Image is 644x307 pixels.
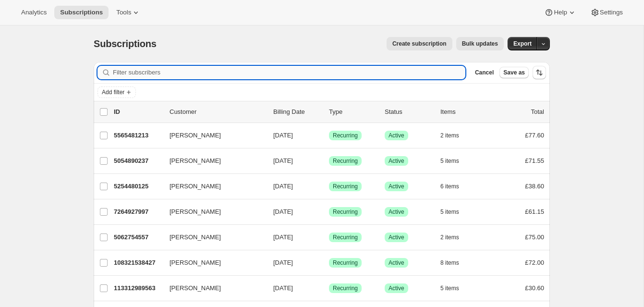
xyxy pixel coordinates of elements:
[273,259,293,266] span: [DATE]
[440,208,459,216] span: 5 items
[170,107,266,117] p: Customer
[114,180,544,193] div: 5254480125[PERSON_NAME][DATE]SuccessRecurringSuccessActive6 items£38.60
[600,9,623,16] span: Settings
[164,230,260,245] button: [PERSON_NAME]
[114,156,162,166] p: 5054890237
[440,129,470,142] button: 2 items
[440,231,470,244] button: 2 items
[440,233,459,241] span: 2 items
[170,207,221,217] span: [PERSON_NAME]
[440,157,459,165] span: 5 items
[164,204,260,220] button: [PERSON_NAME]
[440,284,459,292] span: 5 items
[114,129,544,142] div: 5565481213[PERSON_NAME][DATE]SuccessRecurringSuccessActive2 items£77.60
[170,258,221,268] span: [PERSON_NAME]
[273,132,293,139] span: [DATE]
[110,6,146,19] button: Tools
[440,132,459,139] span: 2 items
[170,156,221,166] span: [PERSON_NAME]
[113,66,465,79] input: Filter subscribers
[440,259,459,267] span: 8 items
[333,132,358,139] span: Recurring
[114,231,544,244] div: 5062754557[PERSON_NAME][DATE]SuccessRecurringSuccessActive2 items£75.00
[114,282,544,295] div: 113312989563[PERSON_NAME][DATE]SuccessRecurringSuccessActive5 items£30.60
[97,86,136,98] button: Add filter
[440,107,488,117] div: Items
[114,283,162,293] p: 113312989563
[333,208,358,216] span: Recurring
[389,157,404,165] span: Active
[164,281,260,296] button: [PERSON_NAME]
[164,255,260,270] button: [PERSON_NAME]
[389,259,404,267] span: Active
[116,9,131,16] span: Tools
[440,256,470,270] button: 8 items
[114,207,162,217] p: 7264927997
[94,38,157,49] span: Subscriptions
[164,153,260,169] button: [PERSON_NAME]
[538,6,582,19] button: Help
[114,182,162,191] p: 5254480125
[525,259,544,266] span: £72.00
[21,9,47,16] span: Analytics
[440,183,459,190] span: 6 items
[385,107,433,117] p: Status
[114,256,544,270] div: 108321538427[PERSON_NAME][DATE]SuccessRecurringSuccessActive8 items£72.00
[333,284,358,292] span: Recurring
[164,128,260,143] button: [PERSON_NAME]
[387,37,452,50] button: Create subscription
[114,131,162,140] p: 5565481213
[389,233,404,241] span: Active
[525,183,544,190] span: £38.60
[114,205,544,219] div: 7264927997[PERSON_NAME][DATE]SuccessRecurringSuccessActive5 items£61.15
[273,183,293,190] span: [DATE]
[114,233,162,242] p: 5062754557
[513,40,532,48] span: Export
[114,258,162,268] p: 108321538427
[392,40,447,48] span: Create subscription
[462,40,498,48] span: Bulk updates
[440,205,470,219] button: 5 items
[273,284,293,292] span: [DATE]
[333,157,358,165] span: Recurring
[170,182,221,191] span: [PERSON_NAME]
[499,67,529,78] button: Save as
[102,88,124,96] span: Add filter
[273,208,293,215] span: [DATE]
[525,157,544,164] span: £71.55
[440,180,470,193] button: 6 items
[584,6,629,19] button: Settings
[525,208,544,215] span: £61.15
[525,284,544,292] span: £30.60
[273,157,293,164] span: [DATE]
[554,9,567,16] span: Help
[333,183,358,190] span: Recurring
[114,107,162,117] p: ID
[508,37,537,50] button: Export
[114,154,544,168] div: 5054890237[PERSON_NAME][DATE]SuccessRecurringSuccessActive5 items£71.55
[164,179,260,194] button: [PERSON_NAME]
[389,208,404,216] span: Active
[170,233,221,242] span: [PERSON_NAME]
[170,131,221,140] span: [PERSON_NAME]
[329,107,377,117] div: Type
[333,259,358,267] span: Recurring
[273,233,293,241] span: [DATE]
[389,284,404,292] span: Active
[15,6,52,19] button: Analytics
[333,233,358,241] span: Recurring
[114,107,544,117] div: IDCustomerBilling DateTypeStatusItemsTotal
[471,67,498,78] button: Cancel
[273,107,321,117] p: Billing Date
[456,37,504,50] button: Bulk updates
[170,283,221,293] span: [PERSON_NAME]
[389,132,404,139] span: Active
[525,233,544,241] span: £75.00
[533,66,546,79] button: Sort the results
[440,282,470,295] button: 5 items
[440,154,470,168] button: 5 items
[531,107,544,117] p: Total
[54,6,109,19] button: Subscriptions
[475,69,494,76] span: Cancel
[525,132,544,139] span: £77.60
